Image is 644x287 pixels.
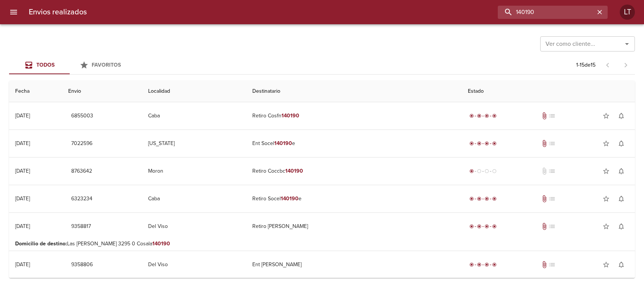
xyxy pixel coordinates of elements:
div: [DATE] [15,223,30,229]
div: Entregado [468,261,498,268]
button: Agregar a favoritos [599,219,614,234]
span: No tiene documentos adjuntos [541,167,548,175]
span: 7022596 [71,139,92,148]
p: 1 - 15 de 15 [576,61,596,69]
span: star_border [602,112,610,120]
div: LT [620,5,635,20]
span: radio_button_checked [469,141,474,146]
input: buscar [498,6,595,19]
span: Tiene documentos adjuntos [541,261,548,268]
td: Moron [142,158,247,185]
td: Retiro Cosfn [246,102,461,129]
button: 8763642 [68,164,95,178]
span: radio_button_checked [469,262,474,267]
em: 140190 [281,195,299,202]
em: 140190 [152,240,170,247]
th: Localidad [142,81,247,102]
span: radio_button_unchecked [485,169,489,173]
em: 140190 [281,112,299,119]
span: radio_button_checked [485,262,489,267]
button: Activar notificaciones [614,164,629,179]
button: Activar notificaciones [614,108,629,123]
button: menu [5,3,23,21]
span: radio_button_checked [477,197,481,201]
div: Entregado [468,195,498,203]
td: Retiro Socel e [246,185,461,212]
span: radio_button_checked [469,169,474,173]
span: radio_button_checked [477,262,481,267]
th: Envio [62,81,142,102]
span: radio_button_checked [469,224,474,229]
td: Caba [142,102,247,129]
span: Tiene documentos adjuntos [541,195,548,203]
b: Domicilio de destino : [15,240,67,247]
span: notifications_none [617,167,625,175]
span: notifications_none [617,223,625,230]
span: Pagina siguiente [617,56,635,74]
span: radio_button_checked [485,114,489,118]
span: star_border [602,223,610,230]
td: Del Viso [142,213,247,240]
button: Agregar a favoritos [599,191,614,206]
span: notifications_none [617,195,625,203]
td: Ent [PERSON_NAME] [246,251,461,278]
span: radio_button_checked [469,197,474,201]
span: No tiene pedido asociado [548,195,556,203]
span: star_border [602,195,610,203]
h6: Envios realizados [29,6,87,18]
span: radio_button_checked [485,197,489,201]
div: [DATE] [15,112,30,119]
span: radio_button_checked [485,141,489,146]
button: Agregar a favoritos [599,164,614,179]
span: No tiene pedido asociado [548,112,556,120]
span: No tiene pedido asociado [548,140,556,147]
td: Ent Socel e [246,130,461,157]
span: radio_button_checked [492,262,497,267]
th: Estado [462,81,635,102]
span: No tiene pedido asociado [548,223,556,230]
span: radio_button_checked [469,114,474,118]
span: No tiene pedido asociado [548,167,556,175]
span: Tiene documentos adjuntos [541,112,548,120]
button: Activar notificaciones [614,219,629,234]
div: [DATE] [15,140,30,147]
span: Pagina anterior [599,61,617,69]
span: 6855003 [71,111,93,121]
span: 9358806 [71,260,93,270]
span: radio_button_checked [477,114,481,118]
span: Todos [36,62,55,68]
div: Entregado [468,140,498,147]
span: notifications_none [617,261,625,268]
button: Agregar a favoritos [599,136,614,151]
span: 8763642 [71,167,92,176]
div: Entregado [468,223,498,230]
button: Agregar a favoritos [599,257,614,272]
td: Del Viso [142,251,247,278]
td: Retiro Coccbc [246,158,461,185]
span: star_border [602,167,610,175]
p: Las [PERSON_NAME] 3295 0 Cosala [15,240,629,248]
div: [DATE] [15,195,30,202]
span: radio_button_checked [492,224,497,229]
div: Tabs Envios [9,56,130,74]
span: radio_button_checked [492,114,497,118]
button: 9358817 [68,220,94,234]
span: notifications_none [617,140,625,147]
span: Tiene documentos adjuntos [541,223,548,230]
span: Tiene documentos adjuntos [541,140,548,147]
div: [DATE] [15,168,30,174]
button: 6855003 [68,109,96,123]
span: 6323234 [71,194,92,204]
div: [DATE] [15,261,30,268]
span: Favoritos [92,62,121,68]
span: star_border [602,261,610,268]
td: Caba [142,185,247,212]
span: star_border [602,140,610,147]
span: radio_button_checked [492,141,497,146]
button: Activar notificaciones [614,136,629,151]
button: 7022596 [68,137,95,151]
button: 6323234 [68,192,95,206]
button: Activar notificaciones [614,191,629,206]
button: 9358806 [68,258,96,272]
span: radio_button_checked [492,197,497,201]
